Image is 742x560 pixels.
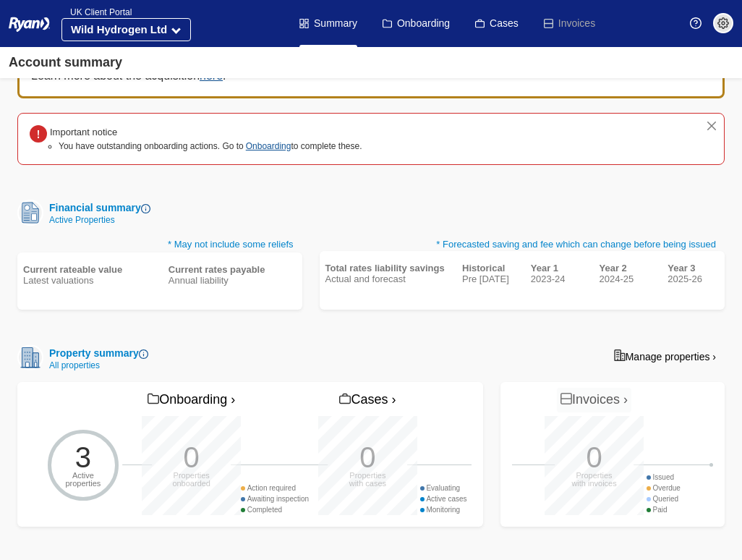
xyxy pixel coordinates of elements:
[320,237,725,252] p: * Forecasted saving and fee which can change before being issued
[241,483,309,493] div: Action required
[647,504,681,515] div: Paid
[420,493,467,504] div: Active cases
[43,361,148,370] div: All properties
[246,141,291,151] a: Onboarding
[325,273,445,284] div: Actual and forecast
[144,388,239,412] a: Onboarding ›
[690,17,702,29] img: Help
[71,23,167,35] strong: Wild Hydrogen Ltd
[647,472,681,483] div: Issued
[17,237,302,253] p: * May not include some reliefs
[647,493,681,504] div: Queried
[668,273,719,284] div: 2025-26
[600,273,651,284] div: 2024-25
[23,275,151,286] div: Latest valuations
[241,493,309,504] div: Awaiting inspection
[717,17,729,29] img: settings
[169,275,297,286] div: Annual liability
[241,504,309,515] div: Completed
[600,263,651,273] div: Year 2
[531,273,582,284] div: 2023-24
[50,125,362,140] div: Important notice
[325,263,445,273] div: Total rates liability savings
[43,216,150,224] div: Active Properties
[43,346,148,361] div: Property summary
[9,53,122,72] div: Account summary
[462,263,513,273] div: Historical
[531,263,582,273] div: Year 1
[336,388,399,412] a: Cases ›
[668,263,719,273] div: Year 3
[705,119,718,132] button: close
[169,264,297,275] div: Current rates payable
[59,140,362,153] li: You have outstanding onboarding actions. Go to to complete these.
[462,273,513,284] div: Pre [DATE]
[420,483,467,493] div: Evaluating
[23,264,151,275] div: Current rateable value
[61,18,191,41] button: Wild Hydrogen Ltd
[43,200,150,216] div: Financial summary
[61,7,132,17] span: UK Client Portal
[420,504,467,515] div: Monitoring
[647,483,681,493] div: Overdue
[605,344,725,368] a: Manage properties ›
